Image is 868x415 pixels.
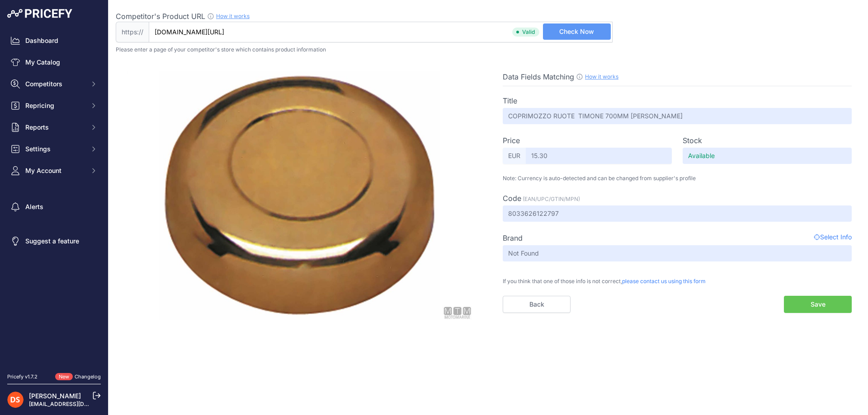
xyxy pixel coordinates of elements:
a: My Catalog [7,54,101,70]
input: - [683,148,852,164]
p: If you think that one of those info is not correct, [503,272,852,285]
a: How it works [216,13,250,19]
label: Brand [503,233,523,243]
span: New [55,373,73,381]
p: Note: Currency is auto-detected and can be changed from supplier's profile [503,175,852,182]
button: Settings [7,141,101,157]
a: How it works [585,73,618,80]
a: Alerts [7,199,101,215]
a: Dashboard [7,33,101,49]
span: Reports [25,123,85,132]
span: please contact us using this form [622,278,706,284]
div: Pricefy v1.7.2 [7,373,38,381]
button: Check Now [543,23,611,40]
span: Code [503,194,521,203]
nav: Sidebar [7,33,101,362]
a: Suggest a feature [7,233,101,249]
input: www.lineanauticaservices.com/product [149,22,613,42]
span: Data Fields Matching [503,72,574,81]
a: [EMAIL_ADDRESS][DOMAIN_NAME] [29,401,123,407]
button: My Account [7,163,101,179]
input: - [526,148,672,164]
input: - [503,245,852,261]
button: Repricing [7,98,101,114]
span: https:// [116,22,149,42]
label: Title [503,95,517,106]
span: Check Now [559,27,594,36]
input: - [503,205,852,222]
span: Repricing [25,101,85,110]
button: Reports [7,119,101,135]
span: (EAN/UPC/GTIN/MPN) [523,196,580,202]
button: Save [784,296,852,313]
a: Back [503,296,571,313]
span: My Account [25,166,85,175]
label: Price [503,135,520,146]
span: Competitor's Product URL [116,12,205,21]
a: Changelog [75,373,101,380]
a: [PERSON_NAME] [29,392,81,400]
span: Settings [25,145,85,154]
input: - [503,108,852,124]
button: Competitors [7,76,101,92]
p: Please enter a page of your competitor's store which contains product information [116,46,861,53]
img: Pricefy Logo [7,9,72,18]
label: Stock [683,135,702,146]
span: Competitors [25,79,85,89]
span: Select Info [814,233,852,243]
span: EUR [503,148,526,164]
